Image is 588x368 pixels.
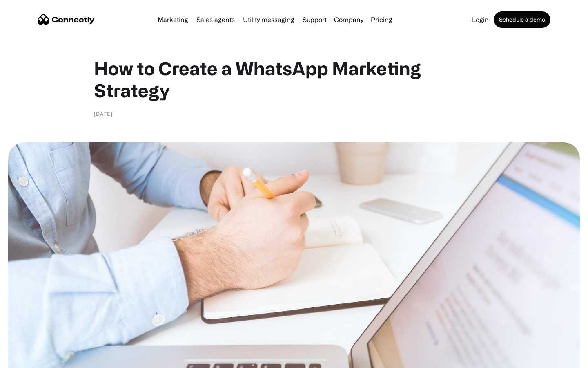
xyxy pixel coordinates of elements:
div: Company [334,14,363,25]
a: Schedule a demo [494,11,550,28]
div: Company [332,14,366,25]
a: home [38,13,95,26]
a: Utility messaging [240,16,298,23]
h1: How to Create a WhatsApp Marketing Strategy [94,57,494,101]
a: Pricing [367,16,396,23]
aside: Language selected: English [8,354,49,365]
a: Marketing [154,16,192,23]
a: Sales agents [193,16,238,23]
a: Support [299,16,330,23]
ul: Language list [16,354,49,365]
a: Login [469,16,492,23]
div: [DATE] [94,110,113,118]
